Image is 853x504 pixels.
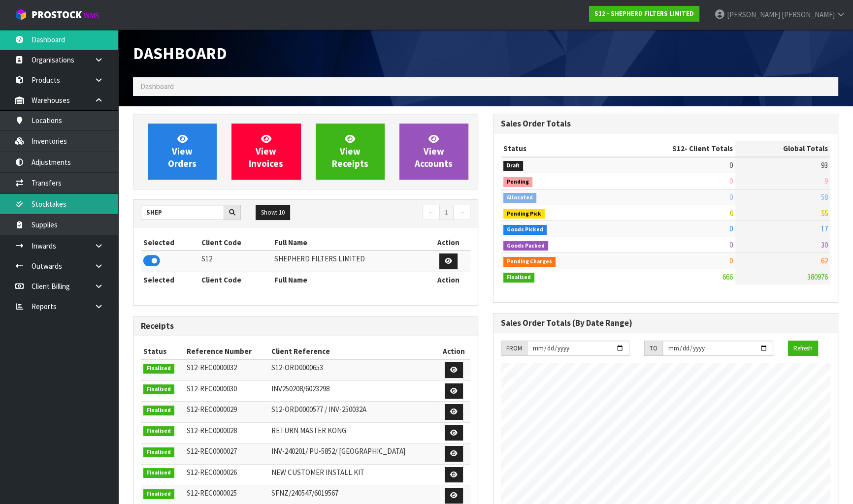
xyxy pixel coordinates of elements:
button: Show: 10 [256,205,290,220]
div: FROM [501,341,527,356]
span: 0 [729,160,733,170]
span: S12-ORD0000577 / INV-250032A [271,405,366,414]
th: - Client Totals [610,141,735,157]
span: S12 [672,144,685,153]
span: 9 [824,176,828,186]
th: Action [426,272,470,287]
span: Finalised [143,447,174,457]
small: WMS [84,11,99,20]
span: [PERSON_NAME] [727,10,780,19]
th: Status [501,141,610,157]
a: ← [423,205,440,220]
a: S12 - SHEPHERD FILTERS LIMITED [589,6,699,22]
span: S12-ORD0000653 [271,363,323,372]
span: View Accounts [415,133,453,170]
span: View Orders [168,133,197,170]
span: 0 [729,256,733,265]
div: TO [644,341,662,356]
span: INV-240201/ PU-5852/ [GEOGRAPHIC_DATA] [271,446,405,456]
th: Global Totals [735,141,830,157]
a: ViewOrders [148,124,217,180]
span: Dashboard [133,43,227,63]
span: 380976 [807,272,828,282]
th: Status [141,344,184,359]
strong: S12 - SHEPHERD FILTERS LIMITED [594,9,694,18]
span: Goods Packed [503,241,548,251]
h3: Sales Order Totals [501,119,830,128]
span: 0 [729,224,733,233]
span: S12-REC0000027 [187,446,237,456]
th: Full Name [272,272,426,287]
span: Finalised [143,364,174,374]
a: → [453,205,470,220]
span: Finalised [143,426,174,436]
span: Pending [503,177,532,187]
span: 666 [722,272,733,282]
span: S12-REC0000026 [187,468,237,477]
span: Finalised [143,468,174,478]
td: S12 [199,251,271,272]
th: Full Name [272,235,426,251]
span: Finalised [143,384,174,394]
span: S12-REC0000030 [187,384,237,393]
span: View Invoices [249,133,283,170]
span: 62 [821,256,828,265]
span: NEW CUSTOMER INSTALL KIT [271,468,364,477]
span: [PERSON_NAME] [782,10,835,19]
span: 0 [729,240,733,250]
span: Allocated [503,193,536,203]
th: Client Reference [269,344,437,359]
a: ViewReceipts [316,124,385,180]
span: Pending Pick [503,209,545,219]
th: Selected [141,272,199,287]
span: S12-REC0000029 [187,405,237,414]
h3: Sales Order Totals (By Date Range) [501,318,830,328]
th: Selected [141,235,199,251]
img: cube-alt.png [15,8,27,21]
span: Pending Charges [503,257,556,267]
h3: Receipts [141,321,470,331]
button: Refresh [788,341,818,356]
span: Finalised [503,273,534,283]
span: SFNZ/240547/6019567 [271,488,338,498]
span: 93 [821,160,828,170]
input: Search clients [141,205,224,220]
a: ViewAccounts [399,124,468,180]
th: Client Code [199,272,271,287]
span: Finalised [143,489,174,499]
span: 55 [821,208,828,218]
a: ViewInvoices [231,124,300,180]
span: S12-REC0000025 [187,488,237,498]
span: 0 [729,208,733,218]
span: S12-REC0000028 [187,426,237,435]
th: Action [426,235,470,251]
span: Finalised [143,406,174,415]
span: View Receipts [332,133,368,170]
th: Action [437,344,470,359]
span: ProStock [32,8,82,21]
span: S12-REC0000032 [187,363,237,372]
span: 30 [821,240,828,250]
a: 1 [439,205,454,220]
span: 0 [729,176,733,186]
span: 0 [729,192,733,202]
span: INV250208/6023298 [271,384,329,393]
span: Draft [503,161,523,171]
td: SHEPHERD FILTERS LIMITED [272,251,426,272]
span: Goods Picked [503,225,547,235]
th: Reference Number [184,344,269,359]
span: 58 [821,192,828,202]
th: Client Code [199,235,271,251]
span: Dashboard [140,82,174,91]
span: 17 [821,224,828,233]
span: RETURN MASTER KONG [271,426,346,435]
nav: Page navigation [313,205,471,222]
